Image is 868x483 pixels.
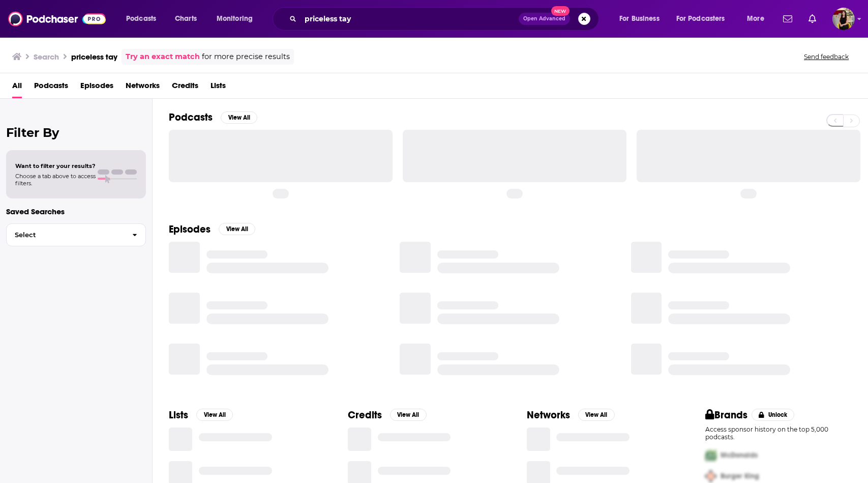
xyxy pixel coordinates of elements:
button: View All [196,409,233,421]
h2: Episodes [169,223,211,236]
a: Credits [172,77,198,98]
button: View All [219,223,255,235]
button: View All [221,111,257,124]
h2: Brands [705,409,747,421]
span: Podcasts [126,12,156,26]
img: Podchaser - Follow, Share and Rate Podcasts [8,9,106,29]
button: open menu [740,11,777,27]
a: Networks [126,77,160,98]
button: Select [6,223,146,246]
p: Saved Searches [6,207,146,216]
a: PodcastsView All [169,111,257,124]
h2: Filter By [6,125,146,140]
img: User Profile [832,8,855,30]
button: Open AdvancedNew [519,13,570,25]
div: Search podcasts, credits, & more... [282,7,609,31]
p: Access sponsor history on the top 5,000 podcasts. [705,425,852,441]
input: Search podcasts, credits, & more... [301,11,519,27]
span: Select [7,232,124,238]
h2: Networks [527,409,570,421]
a: NetworksView All [527,409,615,421]
span: McDonalds [721,451,758,460]
button: Unlock [752,409,795,421]
a: CreditsView All [348,409,427,421]
a: Lists [211,77,226,98]
button: View All [578,409,615,421]
span: Burger King [721,472,759,480]
span: Charts [175,12,197,26]
button: View All [390,409,427,421]
a: ListsView All [169,409,233,421]
span: Want to filter your results? [15,162,96,169]
a: Try an exact match [126,51,200,63]
span: Logged in as cassey [832,8,855,30]
span: Choose a tab above to access filters. [15,173,96,187]
img: First Pro Logo [701,445,721,466]
span: Open Advanced [523,16,565,21]
span: New [551,6,570,16]
h2: Lists [169,409,188,421]
span: for more precise results [202,51,290,63]
button: Send feedback [801,52,852,61]
span: For Business [619,12,660,26]
h2: Credits [348,409,382,421]
button: Show profile menu [832,8,855,30]
a: Charts [168,11,203,27]
a: Show notifications dropdown [804,10,820,27]
button: open menu [612,11,672,27]
a: Episodes [80,77,113,98]
h2: Podcasts [169,111,213,124]
h3: Search [34,52,59,62]
h3: priceless tay [71,52,117,62]
span: Monitoring [217,12,253,26]
a: Podcasts [34,77,68,98]
span: More [747,12,764,26]
button: open menu [119,11,169,27]
button: open menu [670,11,740,27]
span: For Podcasters [676,12,725,26]
button: open menu [209,11,266,27]
a: Show notifications dropdown [779,10,796,27]
a: EpisodesView All [169,223,255,236]
a: All [12,77,22,98]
